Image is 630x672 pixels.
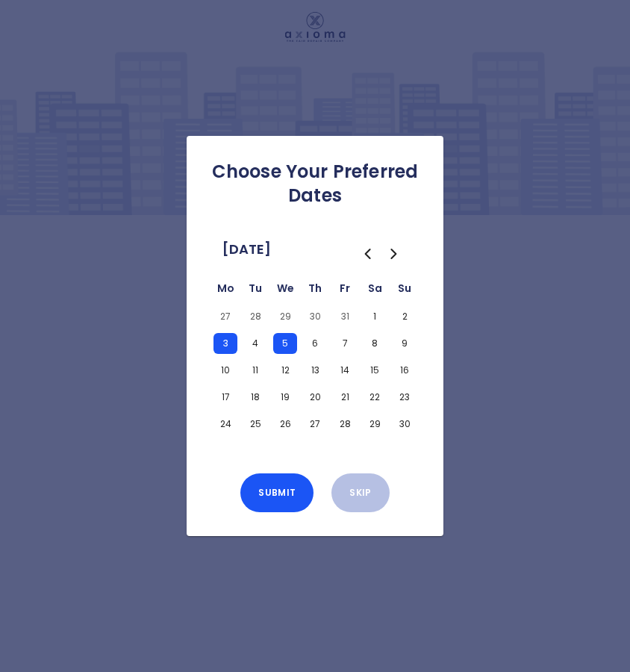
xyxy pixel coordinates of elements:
th: Thursday [300,279,330,303]
table: November 2025 [210,279,420,438]
img: Logo [285,12,346,42]
button: Saturday, November 29th, 2025 [363,414,387,435]
button: Go to the Previous Month [354,240,381,267]
button: Saturday, November 22nd, 2025 [363,387,387,408]
button: Wednesday, November 5th, 2025, selected [273,333,297,354]
button: Tuesday, October 28th, 2025 [243,306,267,327]
button: Monday, November 10th, 2025 [213,360,237,381]
th: Tuesday [240,279,270,303]
th: Sunday [390,279,420,303]
button: Wednesday, October 29th, 2025 [273,306,297,327]
button: Tuesday, November 11th, 2025 [243,360,267,381]
button: Wednesday, November 12th, 2025 [273,360,297,381]
button: Thursday, November 20th, 2025 [303,387,327,408]
th: Saturday [360,279,390,303]
button: Friday, November 28th, 2025 [333,414,357,435]
button: Monday, November 3rd, 2025, selected [213,333,237,354]
button: Friday, November 21st, 2025 [333,387,357,408]
button: Friday, November 14th, 2025 [333,360,357,381]
button: Thursday, November 13th, 2025 [303,360,327,381]
th: Wednesday [270,279,300,303]
button: Wednesday, November 19th, 2025 [273,387,297,408]
button: Thursday, November 6th, 2025 [303,333,327,354]
button: Tuesday, November 18th, 2025 [243,387,267,408]
button: Skip [331,473,389,512]
button: Monday, October 27th, 2025 [213,306,237,327]
button: Thursday, November 27th, 2025 [303,414,327,435]
button: Saturday, November 8th, 2025 [363,333,387,354]
button: Tuesday, November 4th, 2025 [243,333,267,354]
button: Thursday, October 30th, 2025 [303,306,327,327]
h2: Choose Your Preferred Dates [199,160,431,208]
button: Sunday, November 16th, 2025 [393,360,417,381]
button: Monday, November 17th, 2025 [213,387,237,408]
th: Friday [330,279,360,303]
button: Saturday, November 1st, 2025 [363,306,387,327]
button: Friday, November 7th, 2025 [333,333,357,354]
button: Sunday, November 2nd, 2025 [393,306,417,327]
button: Sunday, November 9th, 2025 [393,333,417,354]
button: Go to the Next Month [381,240,408,267]
button: Submit [240,473,314,512]
button: Tuesday, November 25th, 2025 [243,414,267,435]
button: Sunday, November 30th, 2025 [393,414,417,435]
button: Monday, November 24th, 2025 [213,414,237,435]
button: Wednesday, November 26th, 2025 [273,414,297,435]
span: [DATE] [222,237,271,261]
button: Sunday, November 23rd, 2025 [393,387,417,408]
button: Saturday, November 15th, 2025 [363,360,387,381]
button: Friday, October 31st, 2025 [333,306,357,327]
th: Monday [210,279,240,303]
